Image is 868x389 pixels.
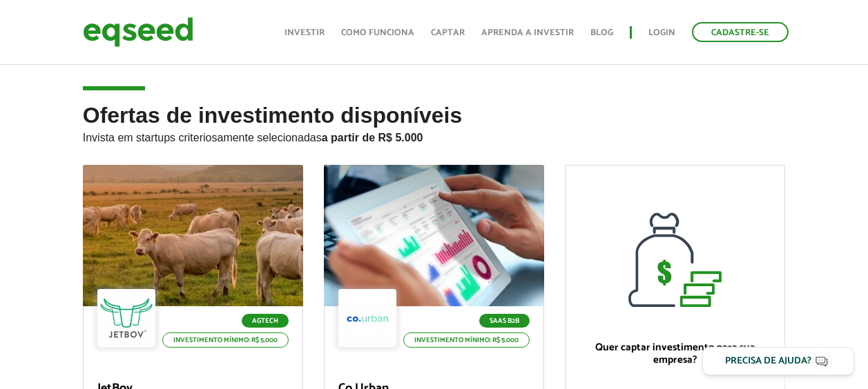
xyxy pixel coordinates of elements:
[242,314,289,328] p: Agtech
[284,28,325,37] a: Investir
[481,28,574,37] a: Aprenda a investir
[479,314,530,328] p: SaaS B2B
[83,14,193,50] img: EqSeed
[692,22,789,42] a: Cadastre-se
[648,28,675,37] a: Login
[431,28,465,37] a: Captar
[403,332,530,348] p: Investimento mínimo: R$ 5.000
[579,341,771,366] p: Quer captar investimento para sua empresa?
[162,332,289,348] p: Investimento mínimo: R$ 5.000
[83,128,786,144] p: Invista em startups criteriosamente selecionadas
[322,132,423,143] strong: a partir de R$ 5.000
[590,28,613,37] a: Blog
[83,103,786,165] h2: Ofertas de investimento disponíveis
[341,28,414,37] a: Como funciona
